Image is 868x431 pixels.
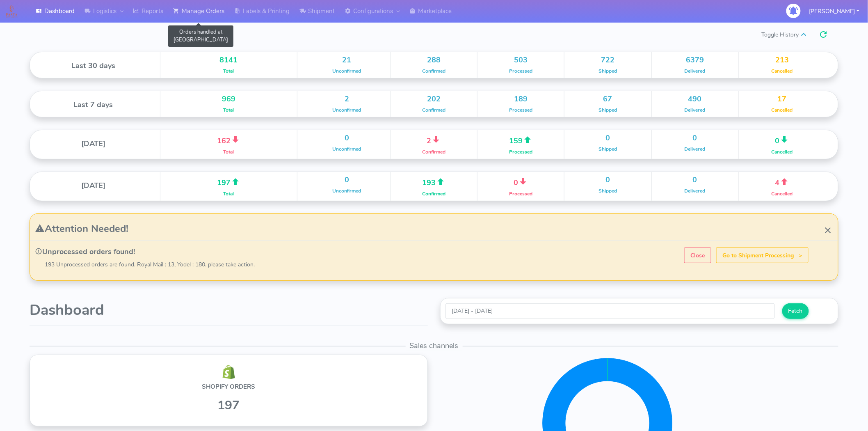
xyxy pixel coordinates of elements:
h4: 4 [745,176,820,187]
h4: 490 [658,95,732,103]
h5: SHOPIFY ORDERS [45,383,413,390]
h6: Delivered [658,69,732,74]
h6: Total [167,149,290,155]
h6: Confirmed [397,149,471,155]
h4: 2 [310,95,384,103]
button: [PERSON_NAME] [803,3,866,20]
p: 193 Unprocessed orders are found. Royal Mail : 13, Yodel : 180. please take action. [45,260,838,269]
h4: 0 [658,134,732,142]
img: shopify [222,365,236,379]
h6: Processed [484,69,558,74]
h6: Cancelled [745,108,820,113]
button: Go to Shipment Processing > [716,248,809,263]
span: Toggle History [762,27,838,42]
strong: Go to Shipment Processing > [723,252,802,259]
h6: Processed [484,149,558,155]
h4: Last 30 days [32,62,154,70]
h4: [DATE] [32,140,154,148]
h4: [DATE] [32,182,154,190]
strong: Close [691,252,705,259]
h6: Delivered [658,147,732,152]
h4: 189 [484,95,558,103]
h6: Delivered [658,108,732,113]
h6: Cancelled [745,191,820,197]
h4: 21 [310,56,384,64]
h6: Shipped [571,188,645,194]
button: Fetch [782,303,809,319]
h6: Total [167,108,290,113]
h4: Last 7 days [32,101,154,109]
h4: 0 [571,134,645,142]
h6: Confirmed [397,69,471,74]
h4: 0 [484,176,558,187]
h4: 162 [167,134,290,145]
h4: 503 [484,56,558,64]
h4: 202 [397,95,471,103]
h4: 288 [397,56,471,64]
h6: Unconfirmed [310,147,384,152]
h6: Delivered [658,188,732,194]
h6: Processed [484,108,558,113]
h6: Confirmed [397,108,471,113]
h4: 0 [571,176,645,184]
h4: 969 [167,95,290,103]
h4: 17 [745,95,820,103]
h6: Cancelled [745,69,820,74]
h6: Unconfirmed [310,188,384,194]
h6: Total [167,69,290,74]
h6: Unconfirmed [310,108,384,113]
h4: Unprocessed orders found! [35,248,838,256]
h4: 8141 [167,56,290,64]
h4: 0 [745,134,820,145]
h4: 159 [484,134,558,145]
h4: 2 [397,134,471,145]
h4: 722 [571,56,645,64]
h4: 0 [310,176,384,184]
h6: Shipped [571,108,645,113]
h4: 6379 [658,56,732,64]
span: Sales channels [406,341,463,351]
h2: 197 [45,399,413,412]
h4: 193 [397,176,471,187]
h4: 0 [310,134,384,142]
h4: 67 [571,95,645,103]
h4: 197 [167,176,290,187]
h4: 213 [745,56,820,64]
h6: Unconfirmed [310,69,384,74]
h6: Total [167,191,290,197]
h6: Confirmed [397,191,471,197]
h6: Cancelled [745,149,820,155]
button: Close [684,248,711,263]
input: Pick the Date Range [445,303,775,319]
h6: Shipped [571,147,645,152]
h6: Processed [484,191,558,197]
h3: Attention Needed! [35,223,838,234]
h4: 0 [658,176,732,184]
h1: Dashboard [30,302,428,319]
h6: Shipped [571,69,645,74]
